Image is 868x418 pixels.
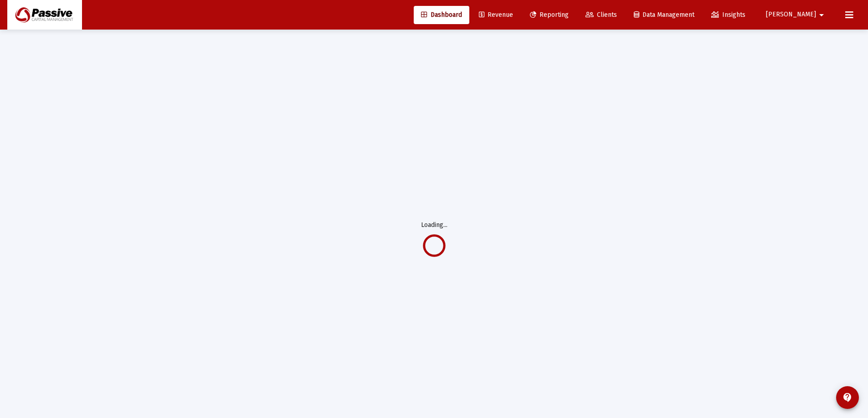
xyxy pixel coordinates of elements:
a: Dashboard [414,6,469,24]
span: Insights [711,11,745,19]
a: Revenue [472,6,520,24]
mat-icon: contact_support [842,392,853,403]
a: Clients [578,6,624,24]
span: Dashboard [421,11,462,19]
a: Insights [704,6,753,24]
a: Reporting [523,6,576,24]
span: [PERSON_NAME] [766,11,816,19]
span: Data Management [634,11,694,19]
span: Reporting [530,11,569,19]
button: [PERSON_NAME] [755,5,838,24]
mat-icon: arrow_drop_down [816,6,827,24]
span: Clients [586,11,617,19]
a: Data Management [627,6,702,24]
img: Dashboard [14,6,75,24]
span: Revenue [479,11,513,19]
